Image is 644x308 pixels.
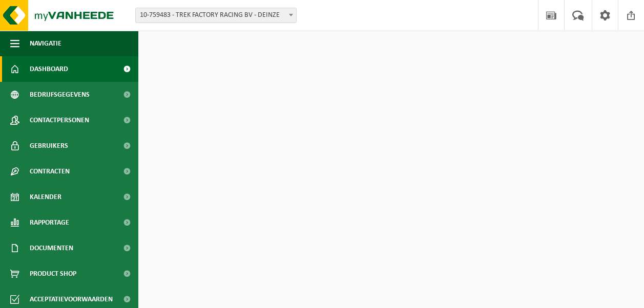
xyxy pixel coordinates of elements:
span: 10-759483 - TREK FACTORY RACING BV - DEINZE [135,8,297,23]
span: Contracten [30,159,70,184]
span: Dashboard [30,56,68,82]
span: Product Shop [30,261,76,287]
span: Rapportage [30,210,69,235]
span: 10-759483 - TREK FACTORY RACING BV - DEINZE [136,8,296,23]
span: Documenten [30,235,73,261]
span: Bedrijfsgegevens [30,82,90,107]
span: Contactpersonen [30,107,89,133]
span: Gebruikers [30,133,68,159]
span: Navigatie [30,31,61,56]
span: Kalender [30,184,61,210]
